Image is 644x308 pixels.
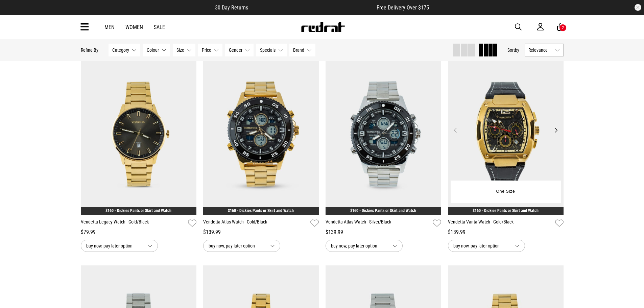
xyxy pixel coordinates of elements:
[154,24,165,30] a: Sale
[525,44,564,56] button: Relevance
[293,47,304,53] span: Brand
[515,47,519,53] span: by
[326,53,441,215] img: Vendetta Atlas Watch - Silver/black in Silver
[5,3,26,23] button: Open LiveChat chat widget
[350,208,416,213] a: $160 - Dickies Pants or Skirt and Watch
[260,47,276,53] span: Specials
[143,44,170,56] button: Colour
[125,24,143,30] a: Women
[173,44,195,56] button: Size
[81,228,196,236] div: $79.99
[81,218,185,228] a: Vendetta Legacy Watch - Gold/Black
[377,4,429,11] span: Free Delivery Over $175
[301,22,345,32] img: Redrat logo
[176,47,184,53] span: Size
[229,47,242,53] span: Gender
[203,228,319,236] div: $139.99
[262,4,363,11] iframe: Customer reviews powered by Trustpilot
[331,242,387,250] span: buy now, pay later option
[228,208,294,213] a: $160 - Dickies Pants or Skirt and Watch
[198,44,222,56] button: Price
[289,44,315,56] button: Brand
[225,44,254,56] button: Gender
[448,228,564,236] div: $139.99
[326,228,441,236] div: $139.99
[203,240,280,252] button: buy now, pay later option
[552,126,560,134] button: Next
[491,186,520,198] button: One Size
[209,242,265,250] span: buy now, pay later option
[451,126,460,134] button: Previous
[326,218,430,228] a: Vendetta Atlas Watch - Silver/Black
[528,47,552,53] span: Relevance
[105,208,171,213] a: $160 - Dickies Pants or Skirt and Watch
[448,240,525,252] button: buy now, pay later option
[256,44,287,56] button: Specials
[202,47,211,53] span: Price
[215,4,248,11] span: 30 Day Returns
[507,46,519,54] button: Sortby
[448,53,564,215] img: Vendetta Vanta Watch - Gold/black in Multi
[109,44,140,56] button: Category
[104,24,115,30] a: Men
[326,240,403,252] button: buy now, pay later option
[203,218,308,228] a: Vendetta Atlas Watch - Gold/Black
[562,25,564,30] div: 2
[81,240,158,252] button: buy now, pay later option
[473,208,539,213] a: $160 - Dickies Pants or Skirt and Watch
[81,53,196,215] img: Vendetta Legacy Watch - Gold/black in Multi
[112,47,129,53] span: Category
[147,47,159,53] span: Colour
[557,24,564,31] a: 2
[86,242,142,250] span: buy now, pay later option
[81,47,98,53] p: Refine By
[453,242,509,250] span: buy now, pay later option
[203,53,319,215] img: Vendetta Atlas Watch - Gold/black in Multi
[448,218,552,228] a: Vendetta Vanta Watch - Gold/Black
